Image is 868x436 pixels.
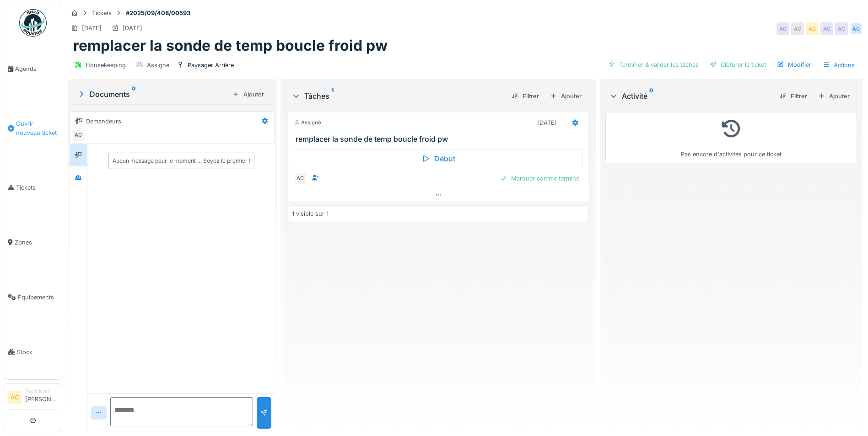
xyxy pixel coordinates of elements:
h3: remplacer la sonde de temp boucle froid pw [296,135,585,144]
a: Tickets [4,160,62,215]
div: Aucun message pour le moment … Soyez le premier ! [113,157,250,165]
a: AC Technicien[PERSON_NAME] [8,388,58,409]
div: AC [294,172,307,185]
div: AC [791,22,804,35]
a: Ouvrir nouveau ticket [4,96,62,160]
h1: remplacer la sonde de temp boucle froid pw [73,37,388,54]
strong: #2025/09/408/00593 [122,9,194,17]
div: [DATE] [537,118,557,127]
span: Zones [15,238,58,247]
div: Actions [819,58,859,72]
span: Stock [17,348,58,356]
div: AC [806,22,819,35]
div: Clôturer le ticket [706,58,770,71]
img: Badge_color-CXgf-gQk.svg [19,9,47,37]
a: Zones [4,215,62,270]
div: Tâches [291,90,504,101]
a: Équipements [4,270,62,324]
div: Terminer & valider les tâches [604,58,702,71]
div: Filtrer [776,90,811,102]
div: Housekeeping [86,61,126,69]
sup: 1 [331,90,334,101]
div: [DATE] [82,24,102,32]
sup: 0 [132,89,136,100]
div: Marquer comme terminé [496,172,583,185]
span: Équipements [18,293,58,302]
div: AC [820,22,833,35]
span: Agenda [15,64,58,73]
div: Activité [609,90,772,101]
li: [PERSON_NAME] [25,388,58,407]
a: Agenda [4,42,62,96]
div: Ajouter [814,90,853,102]
span: Tickets [16,183,58,192]
div: AC [776,22,789,35]
div: Début [294,149,583,168]
span: Ouvrir nouveau ticket [16,119,58,137]
div: Ajouter [229,88,268,101]
div: [DATE] [123,24,142,32]
div: Modifier [773,58,815,71]
div: 1 visible sur 1 [292,209,329,218]
li: AC [8,391,22,404]
div: Pas encore d'activités pour ce ticket [611,116,851,159]
div: Assigné [147,61,169,69]
div: Paysager Arrière [188,61,234,69]
div: Tickets [92,9,112,17]
div: Documents [77,89,229,100]
div: Ajouter [546,90,585,102]
div: Filtrer [508,90,543,102]
a: Stock [4,324,62,379]
div: Demandeurs [86,117,121,126]
div: AC [835,22,848,35]
div: AC [72,129,85,142]
div: AC [850,22,863,35]
div: Assigné [294,119,321,127]
div: Technicien [25,388,58,394]
sup: 0 [649,90,653,101]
